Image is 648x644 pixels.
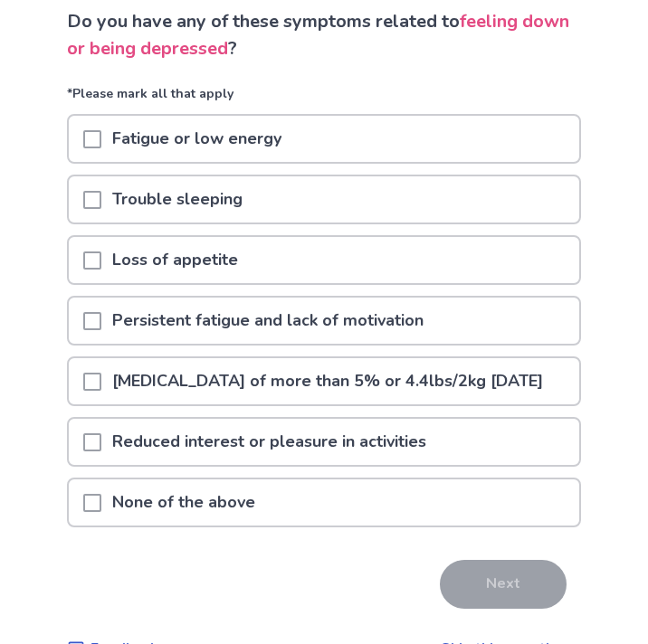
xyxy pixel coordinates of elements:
p: Loss of appetite [101,237,249,283]
p: [MEDICAL_DATA] of more than 5% or 4.4lbs/2kg [DATE] [101,358,554,404]
p: Persistent fatigue and lack of motivation [101,298,434,344]
p: Trouble sleeping [101,176,253,223]
p: Do you have any of these symptoms related to ? [67,8,581,62]
p: Fatigue or low energy [101,116,292,162]
button: Next [440,560,567,609]
p: None of the above [101,479,266,526]
p: *Please mark all that apply [67,84,581,114]
p: Reduced interest or pleasure in activities [101,419,437,465]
